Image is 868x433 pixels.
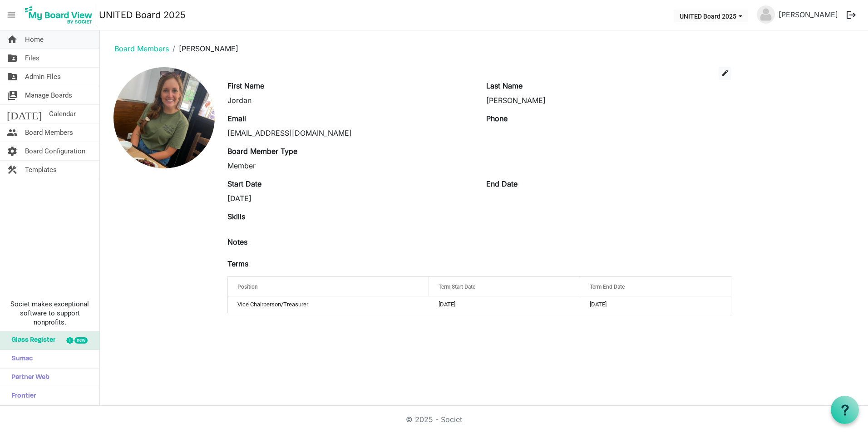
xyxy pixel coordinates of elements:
span: construction [7,161,18,179]
a: UNITED Board 2025 [99,6,186,24]
span: Admin Files [25,68,61,86]
td: Vice Chairperson/Treasurer column header Position [228,296,429,313]
div: new [74,337,88,344]
span: folder_shared [7,49,18,67]
span: switch_account [7,86,18,104]
img: p5dYXL5kfy9uCjBzMoIKmEVq9ZhmDsSkbIGPCaOaGEGbKB82wvc9Y4YsJhiNg1WKR5p_iPHV5eY_5fAp2u21oQ_full.png [113,67,215,168]
span: Frontier [7,387,36,405]
label: Last Name [486,80,523,91]
button: UNITED Board 2025 dropdownbutton [674,10,748,22]
td: 12/31/2026 column header Term End Date [580,296,731,313]
button: edit [719,67,731,80]
label: Notes [227,236,247,247]
a: © 2025 - Societ [406,415,462,424]
span: Partner Web [7,369,49,387]
span: Files [25,49,39,67]
span: folder_shared [7,68,18,86]
td: 8/27/2025 column header Term Start Date [429,296,580,313]
a: [PERSON_NAME] [775,5,842,24]
a: Board Members [114,44,169,53]
img: My Board View Logo [22,4,95,26]
label: First Name [227,80,264,91]
span: home [7,30,18,49]
span: Board Configuration [25,142,85,160]
div: [PERSON_NAME] [486,95,731,106]
span: menu [3,6,20,24]
img: no-profile-picture.svg [757,5,775,24]
span: Calendar [49,105,76,123]
span: Board Members [25,123,73,142]
label: Email [227,113,246,124]
span: Sumac [7,350,33,368]
div: [EMAIL_ADDRESS][DOMAIN_NAME] [227,128,473,138]
span: edit [721,69,729,77]
label: Board Member Type [227,146,297,157]
label: Phone [486,113,508,124]
span: [DATE] [7,105,42,123]
span: Societ makes exceptional software to support nonprofits. [4,300,95,327]
span: Home [25,30,44,49]
button: logout [842,5,861,25]
label: Terms [227,258,248,269]
span: Glass Register [7,331,55,349]
label: Skills [227,211,245,222]
a: My Board View Logo [22,4,99,26]
span: settings [7,142,18,160]
label: Start Date [227,178,261,189]
span: Templates [25,161,57,179]
span: Term Start Date [439,284,475,290]
label: End Date [486,178,518,189]
div: [DATE] [227,193,473,204]
span: Position [237,284,258,290]
span: Manage Boards [25,86,72,104]
li: [PERSON_NAME] [169,43,238,54]
div: Jordan [227,95,473,106]
span: Term End Date [590,284,625,290]
div: Member [227,160,473,171]
span: people [7,123,18,142]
